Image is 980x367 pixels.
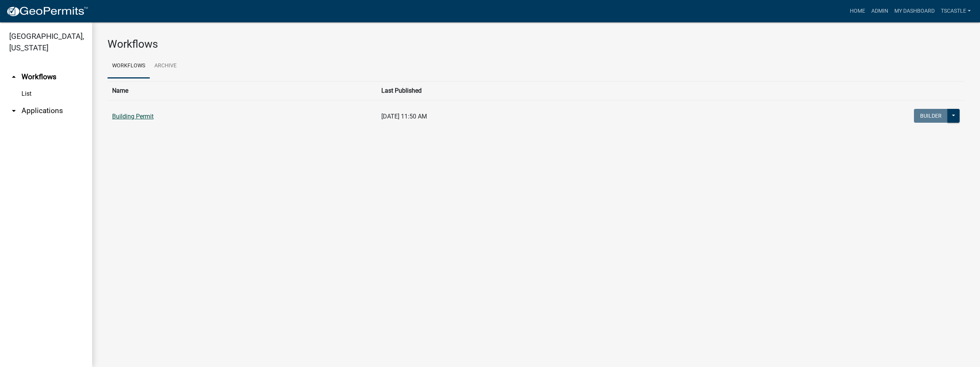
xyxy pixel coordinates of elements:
[108,54,150,78] a: Workflows
[377,81,669,100] th: Last Published
[381,113,427,120] span: [DATE] 11:50 AM
[914,109,948,123] button: Builder
[108,38,965,51] h3: Workflows
[938,4,974,18] a: tscastle
[108,81,377,100] th: Name
[9,106,18,115] i: arrow_drop_down
[891,4,938,18] a: My Dashboard
[112,113,154,120] a: Building Permit
[150,54,181,78] a: Archive
[847,4,868,18] a: Home
[868,4,891,18] a: Admin
[9,72,18,82] i: arrow_drop_up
